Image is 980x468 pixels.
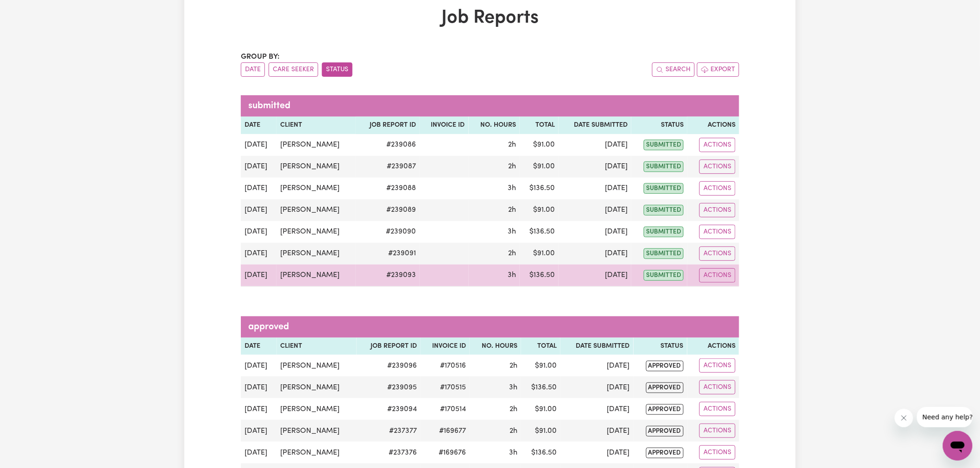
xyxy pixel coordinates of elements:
th: Invoice ID [420,117,469,134]
td: [DATE] [241,199,276,221]
td: # 239093 [356,265,420,287]
td: [PERSON_NAME] [277,376,357,398]
span: submitted [644,161,684,172]
td: [DATE] [560,420,634,442]
td: [PERSON_NAME] [276,134,356,156]
th: No. Hours [470,338,521,355]
th: Actions [687,117,739,134]
td: [DATE] [559,221,631,243]
td: [DATE] [559,265,631,287]
span: 3 hours [508,185,516,192]
span: 3 hours [509,384,517,391]
span: submitted [644,140,684,150]
span: submitted [644,248,684,259]
td: # 239086 [356,134,420,156]
button: Actions [699,424,735,438]
h1: Job Reports [241,7,739,29]
th: Date [241,338,277,355]
td: [DATE] [560,355,634,376]
td: #170514 [421,398,470,420]
td: $ 136.50 [521,376,560,398]
th: Total [520,117,559,134]
td: [DATE] [560,398,634,420]
span: submitted [644,227,684,237]
button: Actions [699,445,735,460]
span: approved [646,404,684,415]
td: [DATE] [241,265,276,287]
span: 3 hours [508,271,516,279]
th: Status [634,338,687,355]
button: Actions [699,358,735,373]
span: approved [646,448,684,458]
span: submitted [644,183,684,194]
td: $ 91.00 [521,420,560,442]
td: [PERSON_NAME] [277,442,357,463]
td: [PERSON_NAME] [276,221,356,243]
td: $ 91.00 [521,398,560,420]
button: Actions [699,160,735,174]
td: [DATE] [241,420,277,442]
button: sort invoices by date [241,62,265,77]
button: Actions [699,181,735,196]
td: [DATE] [559,156,631,178]
span: submitted [644,270,684,281]
td: [DATE] [559,199,631,221]
td: # 239091 [356,243,420,265]
td: [DATE] [241,442,277,463]
button: sort invoices by paid status [322,62,352,77]
button: Actions [699,380,735,394]
td: $ 136.50 [520,221,559,243]
button: Export [697,62,739,77]
td: # 239094 [357,398,421,420]
button: Actions [699,225,735,239]
span: 2 hours [508,250,516,257]
td: # 237376 [357,442,421,463]
td: [DATE] [559,178,631,199]
span: submitted [644,205,684,216]
td: [DATE] [241,178,276,199]
th: Date Submitted [559,117,631,134]
td: # 239090 [356,221,420,243]
th: Client [276,117,356,134]
td: # 237377 [357,420,421,442]
span: 3 hours [509,449,517,456]
td: [PERSON_NAME] [276,199,356,221]
td: [DATE] [560,376,634,398]
td: [DATE] [241,398,277,420]
td: $ 91.00 [520,134,559,156]
span: 3 hours [508,228,516,235]
span: approved [646,382,684,393]
button: Actions [699,203,735,217]
button: Actions [699,246,735,261]
td: # 239089 [356,199,420,221]
button: Actions [699,402,735,416]
span: 2 hours [509,406,517,413]
td: $ 136.50 [520,178,559,199]
td: $ 91.00 [520,156,559,178]
td: $ 91.00 [521,355,560,376]
iframe: Message from company [917,407,973,427]
th: Date Submitted [560,338,634,355]
td: [PERSON_NAME] [277,398,357,420]
td: #170516 [421,355,470,376]
td: [DATE] [241,221,276,243]
td: $ 136.50 [521,442,560,463]
span: 2 hours [508,163,516,170]
span: Need any help? [6,6,56,14]
td: [PERSON_NAME] [276,265,356,287]
caption: submitted [241,95,739,117]
th: Invoice ID [421,338,470,355]
th: Job Report ID [356,117,420,134]
span: 2 hours [509,362,517,369]
span: approved [646,361,684,371]
td: [DATE] [241,355,277,376]
td: $ 136.50 [520,265,559,287]
td: [DATE] [241,243,276,265]
th: Job Report ID [357,338,421,355]
td: # 239088 [356,178,420,199]
button: Actions [699,138,735,152]
td: #170515 [421,376,470,398]
td: [DATE] [241,156,276,178]
iframe: Close message [895,409,913,427]
td: [PERSON_NAME] [277,420,357,442]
